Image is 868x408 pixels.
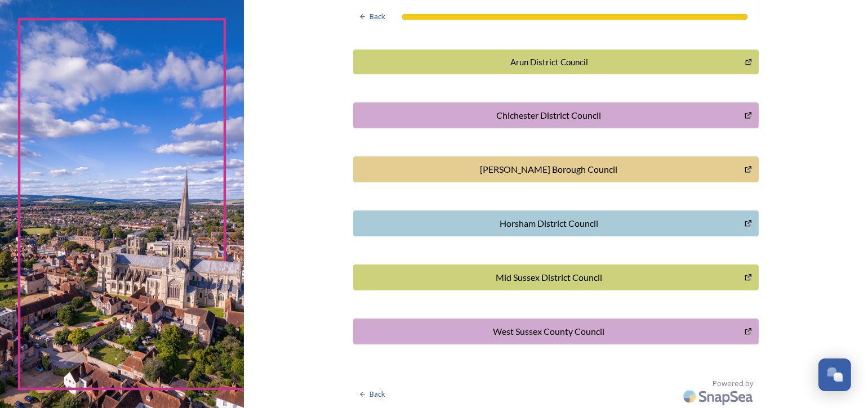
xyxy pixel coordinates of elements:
[353,50,759,75] button: Arun District Council
[353,156,759,182] button: Crawley Borough Council
[359,56,739,69] div: Arun District Council
[359,325,738,338] div: West Sussex County Council
[359,217,738,230] div: Horsham District Council
[353,264,759,290] button: Mid Sussex District Council
[818,358,851,391] button: Open Chat
[353,102,759,128] button: Chichester District Council
[359,163,738,176] div: [PERSON_NAME] Borough Council
[370,389,385,400] span: Back
[359,271,738,284] div: Mid Sussex District Council
[370,11,385,22] span: Back
[359,109,738,122] div: Chichester District Council
[353,319,759,344] button: West Sussex County Council
[353,210,759,236] button: Horsham District Council
[713,378,753,389] span: Powered by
